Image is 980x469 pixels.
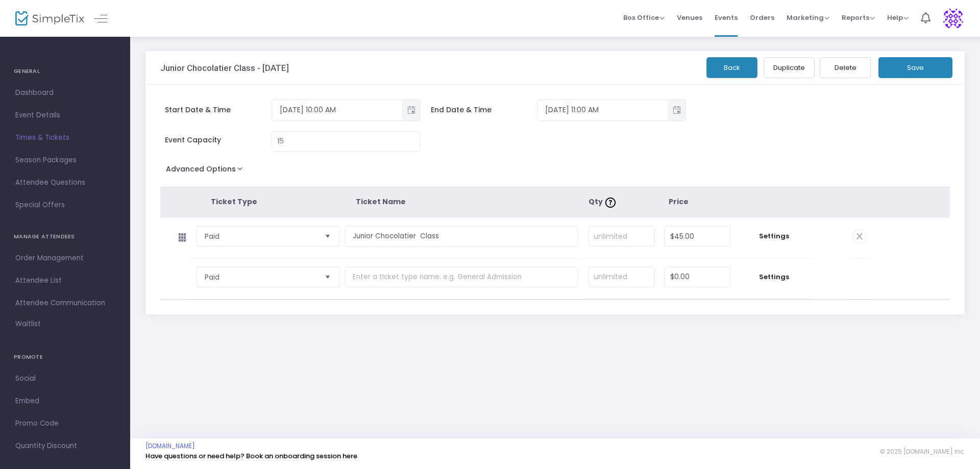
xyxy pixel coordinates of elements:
span: Venues [677,5,702,31]
span: Paid [205,272,316,282]
span: Event Capacity [165,135,272,145]
button: Advanced Options [160,162,253,180]
button: Duplicate [764,57,815,78]
span: Settings [741,231,807,241]
span: Box Office [623,13,665,22]
span: Settings [741,272,807,282]
input: unlimited [589,267,654,287]
span: Embed [15,394,115,408]
a: [DOMAIN_NAME] [145,442,195,450]
span: Start Date & Time [165,105,272,115]
button: Select [321,227,335,246]
a: Have questions or need help? Book an onboarding session here [145,451,357,461]
span: Ticket Type [211,196,257,207]
span: Attendee List [15,274,115,287]
h4: MANAGE ATTENDEES [14,227,116,247]
button: Back [706,57,757,78]
button: Toggle popup [668,100,685,120]
span: Order Management [15,252,115,265]
span: Quantity Discount [15,439,115,453]
span: Promo Code [15,417,115,430]
span: Dashboard [15,86,115,100]
input: Select date & time [272,102,402,118]
span: Season Packages [15,154,115,167]
input: Price [665,227,730,246]
span: End Date & Time [431,105,537,115]
input: Select date & time [537,102,668,118]
span: Times & Tickets [15,131,115,144]
span: Ticket Name [356,196,406,207]
span: Paid [205,231,316,241]
input: unlimited [589,227,654,246]
h3: Junior Chocolatier Class - [DATE] [160,63,289,73]
span: Help [887,13,909,22]
span: © 2025 [DOMAIN_NAME] Inc. [880,448,965,456]
button: Save [878,57,952,78]
input: Enter a ticket type name. e.g. General Admission [345,267,578,288]
span: Marketing [787,13,829,22]
span: Events [715,5,738,31]
span: Special Offers [15,199,115,212]
button: Toggle popup [402,100,420,120]
span: Attendee Questions [15,176,115,189]
h4: GENERAL [14,61,116,82]
h4: PROMOTE [14,347,116,367]
button: Delete [820,57,871,78]
input: Enter a ticket type name. e.g. General Admission [345,226,578,247]
span: Qty [589,196,618,207]
span: Event Details [15,109,115,122]
span: Attendee Communication [15,297,115,310]
span: Orders [750,5,774,31]
input: Price [665,267,730,287]
img: question-mark [605,198,616,208]
span: Social [15,372,115,385]
span: Reports [842,13,875,22]
span: Waitlist [15,319,41,329]
span: Price [669,196,689,207]
button: Select [321,267,335,287]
